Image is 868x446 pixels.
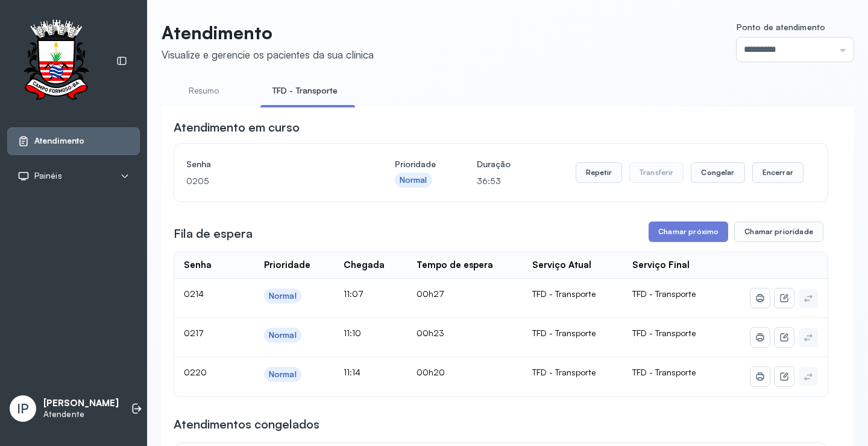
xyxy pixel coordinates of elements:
[477,173,511,190] p: 36:53
[174,416,319,433] h3: Atendimentos congelados
[737,22,825,32] span: Ponto de atendimento
[632,367,696,377] span: TFD - Transporte
[734,221,823,242] button: Chamar prioridade
[649,221,728,242] button: Chamar próximo
[576,162,622,183] button: Repetir
[184,367,207,377] span: 0220
[184,260,212,271] div: Senha
[532,367,613,378] div: TFD - Transporte
[344,328,361,338] span: 11:10
[632,328,696,338] span: TFD - Transporte
[532,260,591,271] div: Serviço Atual
[344,260,385,271] div: Chegada
[162,81,246,101] a: Resumo
[344,288,363,299] span: 11:07
[417,367,445,377] span: 00h20
[632,288,696,299] span: TFD - Transporte
[532,288,613,299] div: TFD - Transporte
[344,367,360,377] span: 11:14
[13,19,99,103] img: Logotipo do estabelecimento
[17,135,130,147] a: Atendimento
[162,48,374,61] div: Visualize e gerencie os pacientes da sua clínica
[184,328,204,338] span: 0217
[184,288,204,299] span: 0214
[269,369,297,380] div: Normal
[395,156,436,173] h4: Prioridade
[269,291,297,301] div: Normal
[477,156,511,173] h4: Duração
[417,260,493,271] div: Tempo de espera
[269,330,297,340] div: Normal
[162,22,374,43] p: Atendimento
[174,119,300,136] h3: Atendimento em curso
[752,162,804,183] button: Encerrar
[400,175,427,185] div: Normal
[417,328,444,338] span: 00h23
[264,260,310,271] div: Prioridade
[417,288,444,299] span: 00h27
[532,328,613,339] div: TFD - Transporte
[186,156,354,173] h4: Senha
[43,398,119,409] p: [PERSON_NAME]
[632,260,690,271] div: Serviço Final
[174,225,253,242] h3: Fila de espera
[186,173,354,190] p: 0205
[629,162,684,183] button: Transferir
[43,409,119,419] p: Atendente
[34,136,84,146] span: Atendimento
[260,81,350,101] a: TFD - Transporte
[691,162,744,183] button: Congelar
[34,171,62,181] span: Painéis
